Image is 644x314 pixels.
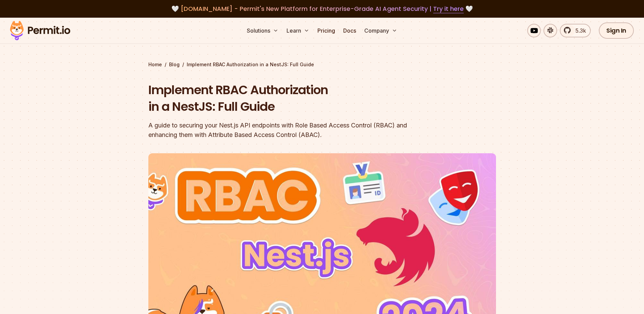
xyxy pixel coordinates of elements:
div: A guide to securing your Nest.js API endpoints with Role Based Access Control (RBAC) and enhancin... [148,121,409,140]
span: [DOMAIN_NAME] - Permit's New Platform for Enterprise-Grade AI Agent Security | [181,4,464,13]
img: Permit logo [7,19,73,42]
h1: Implement RBAC Authorization in a NestJS: Full Guide [148,82,409,115]
div: 🤍 🤍 [16,4,628,14]
a: 5.3k [560,24,591,37]
button: Solutions [244,24,281,37]
button: Learn [284,24,312,37]
span: 5.3k [571,27,586,35]
div: / / [148,61,496,68]
a: Home [148,61,162,68]
a: Blog [169,61,180,68]
a: Docs [341,24,359,37]
a: Pricing [315,24,338,37]
button: Company [362,24,400,37]
a: Sign In [599,22,634,39]
a: Try it here [433,4,464,13]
